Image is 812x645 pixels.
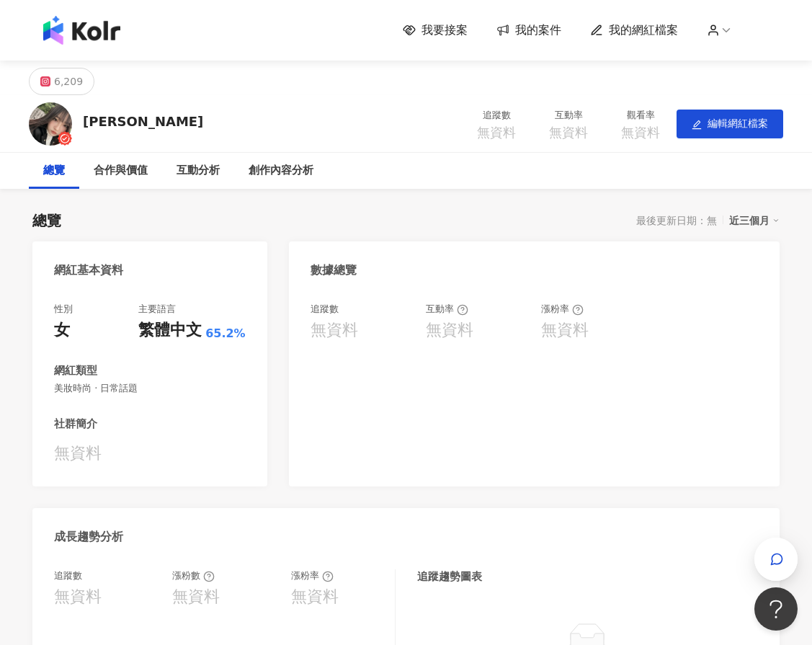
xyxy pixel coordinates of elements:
div: 漲粉率 [291,569,334,582]
div: 無資料 [291,586,339,608]
span: 65.2% [205,326,246,342]
a: 我的案件 [496,22,561,38]
div: 漲粉率 [541,303,584,316]
div: 總覽 [32,210,61,231]
div: 互動分析 [177,162,220,179]
span: 我的案件 [515,22,561,38]
div: 網紅類型 [54,363,97,378]
div: 總覽 [43,162,65,179]
div: 主要語言 [138,303,176,316]
div: 追蹤數 [54,569,82,582]
div: 無資料 [311,319,358,342]
iframe: Help Scout Beacon - Open [754,587,798,631]
span: 編輯網紅檔案 [708,117,768,129]
div: 追蹤趨勢圖表 [417,569,482,584]
div: [PERSON_NAME] [83,112,203,130]
span: 無資料 [477,125,516,140]
div: 無資料 [426,319,473,342]
div: 女 [54,319,70,342]
span: 無資料 [549,125,588,140]
div: 社群簡介 [54,417,97,432]
div: 合作與價值 [94,162,148,179]
button: 6,209 [29,68,94,95]
div: 繁體中文 [138,319,202,342]
span: 美妝時尚 · 日常話題 [54,382,246,395]
span: 無資料 [621,125,660,140]
span: edit [692,120,702,130]
div: 漲粉數 [172,569,215,582]
div: 網紅基本資料 [54,262,123,278]
a: 我的網紅檔案 [590,22,678,38]
div: 無資料 [541,319,589,342]
div: 互動率 [541,108,596,123]
div: 互動率 [426,303,468,316]
div: 數據總覽 [311,262,357,278]
div: 無資料 [54,586,102,608]
div: 觀看率 [613,108,668,123]
span: 我要接案 [421,22,468,38]
div: 性別 [54,303,73,316]
img: KOL Avatar [29,102,72,146]
span: 我的網紅檔案 [609,22,678,38]
div: 成長趨勢分析 [54,529,123,545]
div: 最後更新日期：無 [636,215,717,226]
button: edit編輯網紅檔案 [677,110,783,138]
div: 追蹤數 [311,303,339,316]
div: 無資料 [54,442,246,465]
div: 無資料 [172,586,220,608]
div: 創作內容分析 [249,162,313,179]
div: 近三個月 [729,211,780,230]
div: 追蹤數 [469,108,524,123]
a: 我要接案 [403,22,468,38]
img: logo [43,16,120,45]
div: 6,209 [54,71,83,92]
